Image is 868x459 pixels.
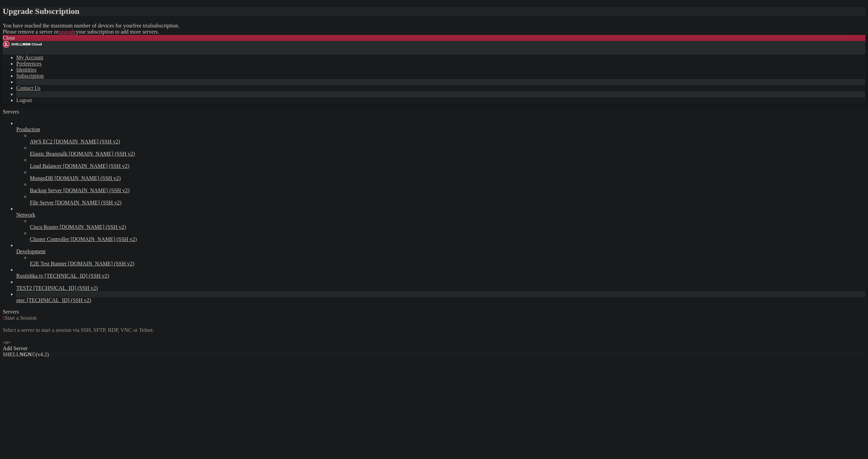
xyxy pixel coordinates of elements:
a: Rostishka tv [TECHNICAL_ID] (SSH v2) [16,273,865,279]
li: E2E Test Runner [DOMAIN_NAME] (SSH v2) [30,255,865,267]
div: Add Server [3,345,865,352]
span: Rostishka tv [16,273,43,279]
a: Cisco Router [DOMAIN_NAME] (SSH v2) [30,224,865,230]
span: Start a Session [5,315,37,321]
a: MongoDB [DOMAIN_NAME] (SSH v2) [30,175,865,181]
a: Development [16,248,865,255]
li: Network [16,206,865,242]
span: Load Balancer [30,163,62,169]
li: Elastic Beanstalk [DOMAIN_NAME] (SSH v2) [30,145,865,157]
div: You have reached the maximum number of devices for your free trial subscription. Please remove a ... [3,23,865,35]
span: [TECHNICAL_ID] (SSH v2) [45,273,109,279]
a: Identities [16,67,37,73]
a: Cluster Controller [DOMAIN_NAME] (SSH v2) [30,236,865,242]
a: Contact Us [16,85,41,91]
div: Close [3,35,865,41]
a: TEST2 [TECHNICAL_ID] (SSH v2) [16,285,865,291]
a: Backup Server [DOMAIN_NAME] (SSH v2) [30,187,865,194]
span: [DOMAIN_NAME] (SSH v2) [69,151,135,157]
span: [TECHNICAL_ID] (SSH v2) [27,297,91,303]
span: File Server [30,200,54,205]
a: My Account [16,55,43,60]
li: MongoDB [DOMAIN_NAME] (SSH v2) [30,169,865,181]
span: [TECHNICAL_ID] (SSH v2) [33,285,98,291]
a: Network [16,212,865,218]
a: File Server [DOMAIN_NAME] (SSH v2) [30,200,865,206]
div: Servers [3,309,865,315]
span: [DOMAIN_NAME] (SSH v2) [54,139,120,144]
li: File Server [DOMAIN_NAME] (SSH v2) [30,194,865,206]
a: Servers [3,109,46,115]
span: AWS EC2 [30,139,53,144]
span: E2E Test Runner [30,261,67,266]
a: Elastic Beanstalk [DOMAIN_NAME] (SSH v2) [30,151,865,157]
a: Logout [16,97,32,103]
a: E2E Test Runner [DOMAIN_NAME] (SSH v2) [30,261,865,267]
span: Network [16,212,35,218]
span: 4.2.0 [36,352,49,357]
span: SHELL © [3,352,49,357]
li: TEST2 [TECHNICAL_ID] (SSH v2) [16,279,865,291]
a: Subscription [16,73,44,79]
div: Select a server to start a session via SSH, SFTP, RDP, VNC or Telnet. -or- [3,321,865,345]
span: Cluster Controller [30,236,69,242]
span: [DOMAIN_NAME] (SSH v2) [71,236,137,242]
span: Elastic Beanstalk [30,151,67,157]
a: Preferences [16,61,42,66]
a: AWS EC2 [DOMAIN_NAME] (SSH v2) [30,139,865,145]
b: NGN [20,352,32,357]
li: otec [TECHNICAL_ID] (SSH v2) [16,291,865,303]
span: [DOMAIN_NAME] (SSH v2) [54,175,121,181]
span: [DOMAIN_NAME] (SSH v2) [63,187,130,193]
a: Production [16,126,865,133]
span: Production [16,126,40,132]
span: otec [16,297,25,303]
span: [DOMAIN_NAME] (SSH v2) [63,163,130,169]
span: [DOMAIN_NAME] (SSH v2) [60,224,126,230]
a: Load Balancer [DOMAIN_NAME] (SSH v2) [30,163,865,169]
li: Cluster Controller [DOMAIN_NAME] (SSH v2) [30,230,865,242]
span: Development [16,248,45,254]
span: Cisco Router [30,224,58,230]
span: Backup Server [30,187,62,193]
li: Development [16,242,865,267]
li: Rostishka tv [TECHNICAL_ID] (SSH v2) [16,267,865,279]
li: Cisco Router [DOMAIN_NAME] (SSH v2) [30,218,865,230]
span: [DOMAIN_NAME] (SSH v2) [55,200,122,205]
span: Servers [3,109,19,115]
a: upgrade [58,29,76,35]
li: AWS EC2 [DOMAIN_NAME] (SSH v2) [30,133,865,145]
li: Backup Server [DOMAIN_NAME] (SSH v2) [30,181,865,194]
span: MongoDB [30,175,53,181]
span:  [3,315,5,321]
a: otec [TECHNICAL_ID] (SSH v2) [16,297,865,303]
h2: Upgrade Subscription [3,7,865,16]
li: Production [16,120,865,206]
img: Shellngn [3,41,42,48]
span: TEST2 [16,285,32,291]
li: Load Balancer [DOMAIN_NAME] (SSH v2) [30,157,865,169]
span: [DOMAIN_NAME] (SSH v2) [68,261,135,266]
